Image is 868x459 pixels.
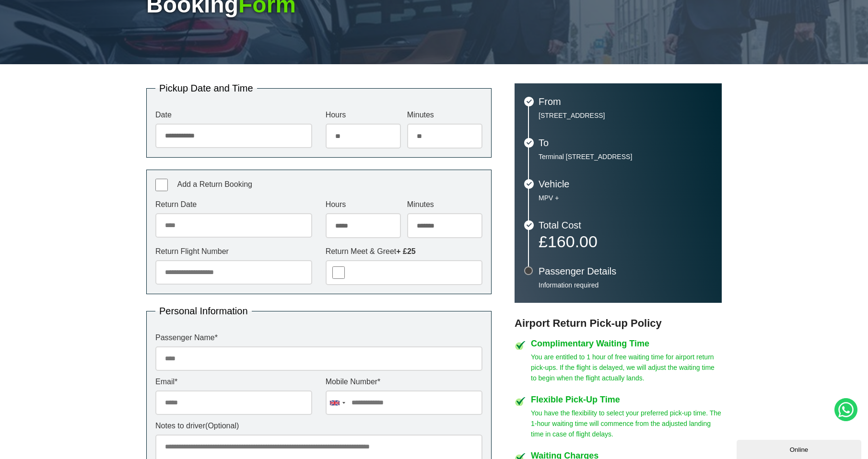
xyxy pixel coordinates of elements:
h4: Complimentary Waiting Time [531,339,722,348]
h3: Total Cost [539,220,712,230]
label: Return Meet & Greet [326,248,482,255]
label: Return Date [155,201,312,208]
p: Terminal [STREET_ADDRESS] [539,152,712,161]
h3: Passenger Details [539,266,712,276]
h3: From [539,97,712,106]
span: 160.00 [548,232,598,251]
h3: Airport Return Pick-up Policy [515,317,722,330]
h3: To [539,138,712,148]
legend: Personal Information [155,306,252,316]
p: Information required [539,281,712,289]
label: Return Flight Number [155,248,312,255]
iframe: chat widget [737,438,863,459]
label: Minutes [407,111,482,119]
span: Add a Return Booking [177,180,252,188]
h4: Flexible Pick-Up Time [531,395,722,404]
div: United Kingdom: +44 [326,391,348,414]
label: Email [155,378,312,386]
label: Hours [326,111,401,119]
p: You have the flexibility to select your preferred pick-up time. The 1-hour waiting time will comm... [531,408,722,439]
p: You are entitled to 1 hour of free waiting time for airport return pick-ups. If the flight is del... [531,352,722,383]
label: Hours [326,201,401,208]
label: Minutes [407,201,482,208]
label: Mobile Number [326,378,482,386]
span: (Optional) [205,422,239,430]
p: £ [539,235,712,248]
strong: + £25 [396,247,415,255]
h3: Vehicle [539,179,712,189]
p: [STREET_ADDRESS] [539,111,712,120]
legend: Pickup Date and Time [155,83,257,93]
input: Add a Return Booking [155,179,168,191]
label: Date [155,111,312,119]
label: Passenger Name [155,334,482,342]
label: Notes to driver [155,422,482,430]
p: MPV + [539,194,712,202]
